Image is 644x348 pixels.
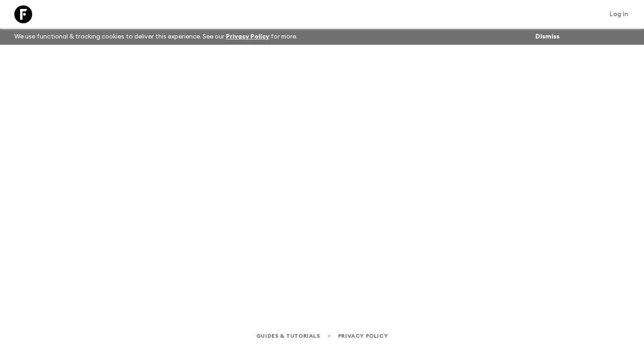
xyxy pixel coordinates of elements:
a: Log in [605,8,633,21]
button: Dismiss [533,30,562,43]
a: Privacy Policy [226,34,269,40]
p: We use functional & tracking cookies to deliver this experience. See our for more. [11,29,301,45]
a: Guides & Tutorials [256,331,320,341]
a: Privacy Policy [338,331,388,341]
